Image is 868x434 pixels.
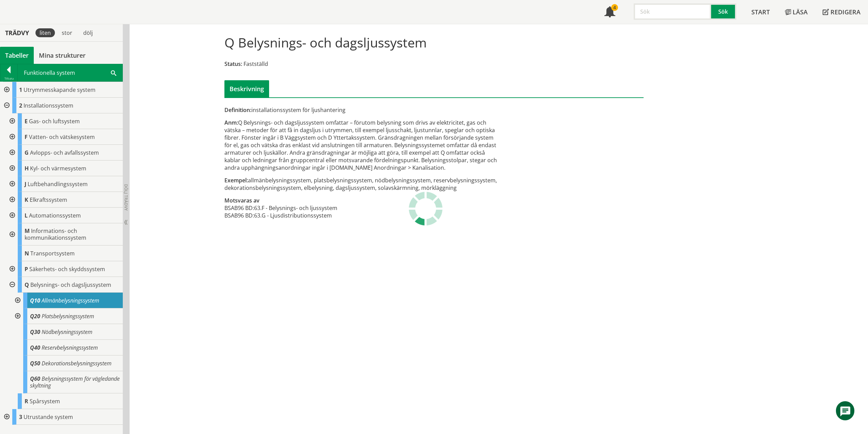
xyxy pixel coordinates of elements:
[0,76,17,81] div: Tillbaka
[224,197,260,204] span: Motsvaras av
[30,375,120,389] span: Belysningssystem för vägledande skyltning
[42,297,99,304] span: Allmänbelysningssystem
[25,117,28,125] span: E
[711,3,736,20] button: Sök
[29,212,81,219] span: Automationssystem
[30,312,40,320] span: Q20
[42,328,92,336] span: Nödbelysningssystem
[224,177,500,192] div: allmänbelysningssystem, platsbelysningssystem, nödbelysningssystem, reservbelysningssystem, dekor...
[25,227,86,241] span: Informations- och kommunikationssystem
[224,212,254,219] td: BSAB96 BD:
[30,297,40,304] span: Q10
[58,28,76,37] div: stor
[224,119,238,126] span: Anm:
[25,165,29,172] span: H
[29,117,80,125] span: Gas- och luftsystem
[409,192,443,226] img: Laddar
[254,204,337,212] td: 63.F - Belysnings- och ljussystem
[24,413,73,421] span: Utrustande system
[111,69,116,76] span: Sök i tabellen
[30,344,40,351] span: Q40
[42,344,98,351] span: Reservbelysningssystem
[25,133,28,141] span: F
[224,119,500,171] div: Q Belysnings- och dagsljussystem omfattar – förutom belysning som drivs av elektricitet, gas och ...
[224,204,254,212] td: BSAB96 BD:
[28,180,88,188] span: Luftbehandlingssystem
[25,180,26,188] span: J
[42,312,94,320] span: Platsbelysningssystem
[634,3,711,20] input: Sök
[830,8,860,16] span: Redigera
[30,328,40,336] span: Q30
[25,250,29,257] span: N
[224,177,248,184] span: Exempel:
[19,86,22,94] span: 1
[30,165,86,172] span: Kyl- och värmesystem
[224,35,427,50] h1: Q Belysnings- och dagsljussystem
[224,106,251,114] span: Definition:
[35,28,55,37] div: liten
[24,102,73,109] span: Installationssystem
[79,28,97,37] div: dölj
[25,265,28,273] span: P
[123,184,129,211] span: Dölj trädvy
[1,29,33,37] div: Trädvy
[25,227,30,235] span: M
[30,397,60,405] span: Spårsystem
[18,64,122,81] div: Funktionella system
[224,106,500,114] div: installationssystem för ljushantering
[30,360,40,367] span: Q50
[793,8,808,16] span: Läsa
[30,149,99,156] span: Avlopps- och avfallssystem
[30,250,75,257] span: Transportsystem
[19,413,22,421] span: 3
[224,60,242,68] span: Status:
[30,281,111,289] span: Belysnings- och dagsljussystem
[25,212,28,219] span: L
[751,8,770,16] span: Start
[25,149,29,156] span: G
[30,196,67,204] span: Elkraftssystem
[224,80,269,97] div: Beskrivning
[30,375,40,382] span: Q60
[19,102,22,109] span: 2
[611,4,618,11] div: 4
[25,196,28,204] span: K
[604,7,615,18] span: Notifikationer
[24,86,95,94] span: Utrymmesskapande system
[254,212,337,219] td: 63.G - Ljusdistributionssystem
[25,281,29,289] span: Q
[244,60,268,68] span: Fastställd
[42,360,112,367] span: Dekorationsbelysningssystem
[29,133,95,141] span: Vatten- och vätskesystem
[25,397,28,405] span: R
[29,265,105,273] span: Säkerhets- och skyddssystem
[34,47,91,64] a: Mina strukturer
